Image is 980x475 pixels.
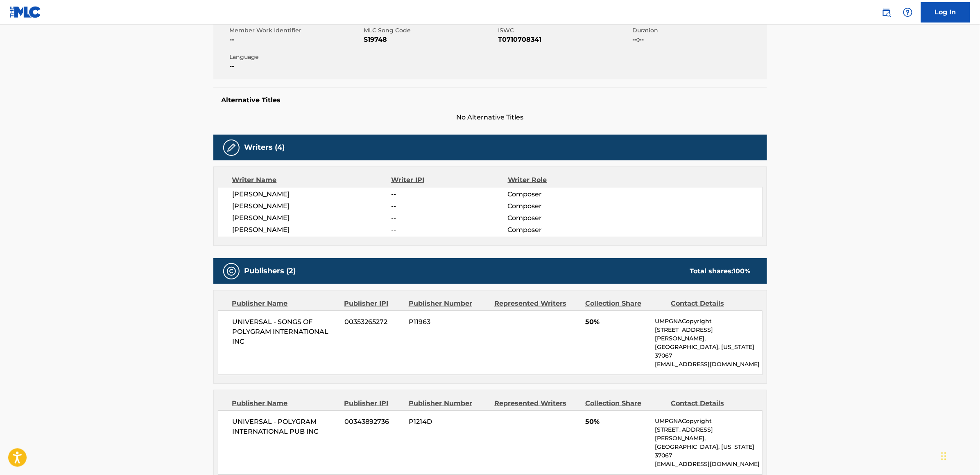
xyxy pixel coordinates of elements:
[494,398,579,408] div: Represented Writers
[409,417,488,427] span: P1214D
[655,417,762,425] p: UMPGNACopyright
[921,2,970,23] a: Log In
[409,398,488,408] div: Publisher Number
[733,267,751,275] span: 100 %
[222,96,759,104] h5: Alternative Titles
[344,417,403,427] span: 00343892736
[900,4,916,20] div: Help
[244,143,285,152] h5: Writers (4)
[230,26,362,35] span: Member Work Identifier
[671,398,751,408] div: Contact Details
[633,35,765,45] span: --:--
[655,360,762,369] p: [EMAIL_ADDRESS][DOMAIN_NAME]
[409,299,488,308] div: Publisher Number
[878,4,895,20] a: Public Search
[230,53,362,61] span: Language
[232,175,392,185] div: Writer Name
[233,317,339,347] span: UNIVERSAL - SONGS OF POLYGRAM INTERNATIONAL INC
[233,417,339,437] span: UNIVERSAL - POLYGRAM INTERNATIONAL PUB INC
[655,326,762,343] p: [STREET_ADDRESS][PERSON_NAME],
[508,201,614,211] span: Composer
[213,113,767,122] span: No Alternative Titles
[344,299,403,308] div: Publisher IPI
[585,299,665,308] div: Collection Share
[655,443,762,460] p: [GEOGRAPHIC_DATA], [US_STATE] 37067
[232,398,338,408] div: Publisher Name
[508,175,614,185] div: Writer Role
[233,225,392,235] span: [PERSON_NAME]
[344,398,403,408] div: Publisher IPI
[232,299,338,308] div: Publisher Name
[233,201,392,211] span: [PERSON_NAME]
[508,189,614,199] span: Composer
[364,35,496,45] span: S19748
[585,398,665,408] div: Collection Share
[942,444,946,468] div: Drag
[671,299,751,308] div: Contact Details
[226,266,236,276] img: Publishers
[391,175,508,185] div: Writer IPI
[230,61,362,71] span: --
[655,460,762,468] p: [EMAIL_ADDRESS][DOMAIN_NAME]
[903,7,913,17] img: help
[344,317,403,327] span: 00353265272
[364,26,496,35] span: MLC Song Code
[494,299,579,308] div: Represented Writers
[508,225,614,235] span: Composer
[585,417,649,427] span: 50%
[391,201,507,211] span: --
[10,6,41,18] img: MLC Logo
[939,436,980,475] iframe: Chat Widget
[655,317,762,326] p: UMPGNACopyright
[655,343,762,360] p: [GEOGRAPHIC_DATA], [US_STATE] 37067
[391,225,507,235] span: --
[391,189,507,199] span: --
[498,26,631,35] span: ISWC
[409,317,488,327] span: P11963
[655,425,762,443] p: [STREET_ADDRESS][PERSON_NAME],
[508,213,614,223] span: Composer
[391,213,507,223] span: --
[233,213,392,223] span: [PERSON_NAME]
[690,266,751,276] div: Total shares:
[633,26,765,35] span: Duration
[244,266,296,276] h5: Publishers (2)
[226,143,236,153] img: Writers
[882,7,892,17] img: search
[230,35,362,45] span: --
[233,189,392,199] span: [PERSON_NAME]
[498,35,631,45] span: T0710708341
[585,317,649,327] span: 50%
